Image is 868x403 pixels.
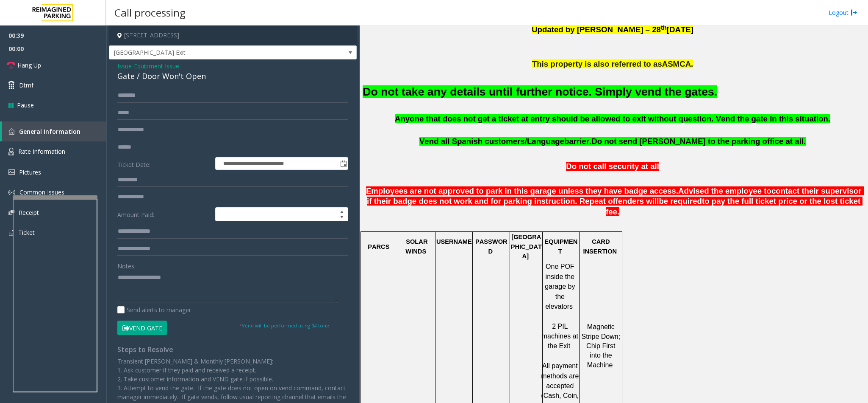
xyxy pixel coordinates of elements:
font: Do not take any details until further notice. Simply vend the gates. [363,85,717,98]
span: Hang Up [17,61,41,70]
span: Do not call security at all [566,162,659,171]
span: One POF inside the garage by the elevators [545,263,577,310]
span: Decrease value [336,214,348,221]
img: 'icon' [8,210,14,215]
span: Toggle popup [338,158,348,169]
span: SOLAR WINDS [405,238,429,254]
span: barrier. [564,137,591,146]
span: PARCS [368,243,389,250]
span: Magnetic Stripe Down; Chip First into the Machine [582,323,622,369]
small: Vend will be performed using 9# tone [239,322,329,329]
img: 'icon' [8,189,15,196]
h3: Call processing [110,2,190,23]
label: Ticket Date: [115,157,213,170]
span: [GEOGRAPHIC_DATA] [511,234,542,259]
img: logout [851,8,857,17]
span: General Information [19,127,80,135]
span: Dtmf [19,81,33,90]
h4: [STREET_ADDRESS] [109,25,357,45]
p: 1. Ask customer if they paid and received a receipt. [117,366,348,375]
span: be required [659,197,702,206]
span: Issue [117,62,132,70]
a: General Information [2,121,106,141]
label: Send alerts to manager [117,305,191,314]
img: 'icon' [8,128,15,135]
img: 'icon' [8,148,14,155]
span: Employees are not approved to park in this garage unless they have badge access. [366,186,678,195]
span: [DATE] [667,25,693,34]
span: to pay the full ticket price or the lost ticket fee. [606,197,862,216]
span: Vend all Spanish customers/Language [419,137,564,146]
img: 'icon' [8,169,15,175]
span: Rate Information [18,147,65,155]
span: Equipment Issue [134,62,179,70]
span: th [661,24,667,31]
span: Updated by [PERSON_NAME] – 28 [532,25,661,34]
span: USERNAME [436,238,472,245]
span: Common Issues [19,188,64,196]
span: This property is also referred to as [532,59,662,68]
a: Logout [829,8,857,17]
span: - [132,62,179,70]
span: Increase value [336,208,348,214]
span: [GEOGRAPHIC_DATA] Exit [109,46,307,59]
img: 'icon' [8,229,14,237]
span: Pause [17,101,34,110]
span: ASMCA. [662,59,693,68]
span: PASSWORD [475,238,507,254]
label: Notes: [117,259,136,271]
div: Gate / Door Won't Open [117,70,348,82]
span: CARD INSERTION [583,238,617,254]
span: Anyone that does not get a ticket at entry should be allowed to exit without question. Vend the g... [395,114,830,123]
span: Do not send [PERSON_NAME] to the parking office at all. [591,137,806,146]
span: Pictures [19,168,41,176]
span: EQUIPMENT [544,238,577,254]
button: Vend Gate [117,321,167,335]
span: Advised the employee to [678,186,771,195]
label: Amount Paid: [115,207,213,222]
p: Transient [PERSON_NAME] & Monthly [PERSON_NAME]: [117,357,348,366]
span: 2 PIL machines at the Exit [542,323,580,350]
span: contact their supervisor if their badge does not work and for parking instruction. Repeat offende... [367,186,864,206]
p: 2. Take customer information and VEND gate if possible. [117,375,348,383]
h4: Steps to Resolve [117,346,348,354]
